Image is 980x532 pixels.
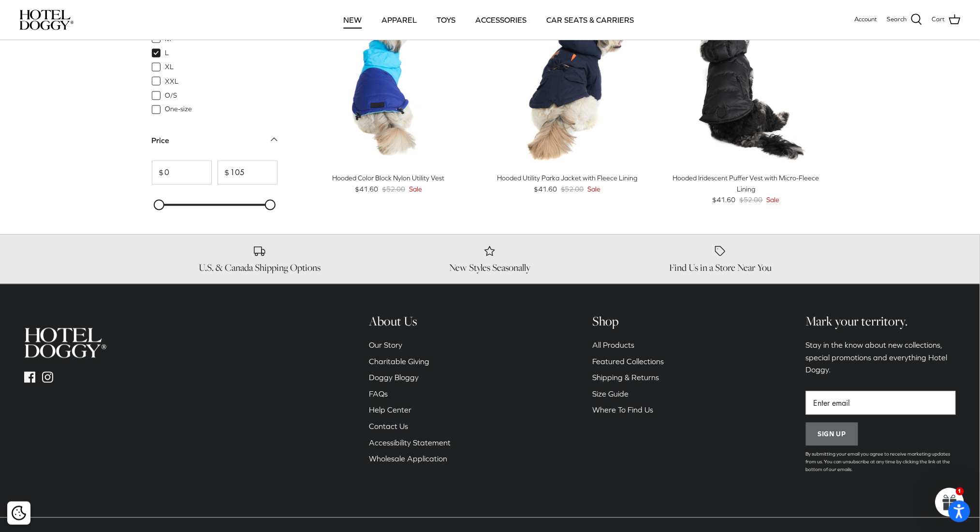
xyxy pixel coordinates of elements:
a: Size Guide [593,390,629,399]
span: Search [887,15,907,25]
div: Secondary navigation [583,313,674,484]
span: $52.00 [561,184,584,195]
span: $41.60 [534,184,557,195]
a: Charitable Giving [369,357,429,366]
h6: Find Us in a Store Near You [613,262,829,274]
a: All Products [593,341,635,350]
a: Find Us in a Store Near You [613,244,829,274]
p: Stay in the know about new collections, special promotions and everything Hotel Doggy. [806,340,956,377]
a: Help Center [369,406,411,414]
span: Account [855,15,878,23]
div: Primary navigation [144,3,834,36]
a: Shipping & Returns [593,373,659,382]
h6: Mark your territory. [806,313,956,330]
a: Wholesale Application [369,455,447,463]
span: $52.00 [740,195,763,206]
a: FAQs [369,390,388,399]
a: Where To Find Us [593,406,654,414]
img: Cookie policy [12,506,26,520]
span: $ [218,169,230,177]
div: Hooded Utility Parka Jacket with Fleece Lining [485,173,649,184]
a: Our Story [369,341,402,350]
a: U.S. & Canada Shipping Options [152,244,368,274]
input: To [218,161,278,185]
a: CAR SEATS & CARRIERS [538,3,643,36]
a: Hooded Iridescent Puffer Vest with Micro-Fleece Lining $41.60 $52.00 Sale [664,173,828,206]
span: Sale [588,184,601,195]
a: NEW [335,3,370,36]
span: O/S [165,91,177,101]
h6: About Us [369,313,451,330]
img: hoteldoggycom [24,328,106,358]
div: Hooded Iridescent Puffer Vest with Micro-Fleece Lining [664,173,828,195]
a: APPAREL [373,3,425,36]
span: $ [152,169,164,177]
div: Price [152,134,170,147]
span: XXL [165,76,179,86]
input: Email [806,391,956,415]
a: Doggy Bloggy [369,373,419,382]
div: Secondary navigation [359,313,460,484]
a: Hooded Iridescent Puffer Vest with Micro-Fleece Lining [664,4,828,168]
p: By submitting your email you agree to receive marketing updates from us. You can unsubscribe at a... [806,451,956,474]
a: Price [152,133,278,155]
a: Cart [932,14,961,26]
span: $41.60 [713,195,736,206]
input: From [152,161,212,185]
h6: U.S. & Canada Shipping Options [152,262,368,274]
a: Search [887,14,922,26]
span: $41.60 [355,184,378,195]
img: hoteldoggycom [19,10,73,30]
span: XL [165,62,174,72]
a: Contact Us [369,422,408,431]
span: One-size [165,105,192,115]
span: L [165,48,169,58]
div: Cookie policy [7,502,30,525]
a: Hooded Utility Parka Jacket with Fleece Lining [485,4,649,168]
span: $52.00 [382,184,405,195]
span: Sale [409,184,422,195]
a: TOYS [428,3,464,36]
span: Cart [932,15,945,25]
a: Accessibility Statement [369,439,451,447]
a: ACCESSORIES [467,3,535,36]
a: Account [855,15,878,25]
span: Sale [767,195,780,206]
a: Instagram [42,372,53,383]
h6: New Styles Seasonally [382,262,598,274]
a: Featured Collections [593,357,664,366]
a: Hooded Color Block Nylon Utility Vest [307,4,471,168]
a: Hooded Utility Parka Jacket with Fleece Lining $41.60 $52.00 Sale [485,173,649,195]
h6: Shop [593,313,664,330]
button: Sign up [806,423,858,446]
button: Cookie policy [10,505,27,522]
a: Facebook [24,372,35,383]
div: Hooded Color Block Nylon Utility Vest [307,173,471,184]
a: Hooded Color Block Nylon Utility Vest $41.60 $52.00 Sale [307,173,471,195]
